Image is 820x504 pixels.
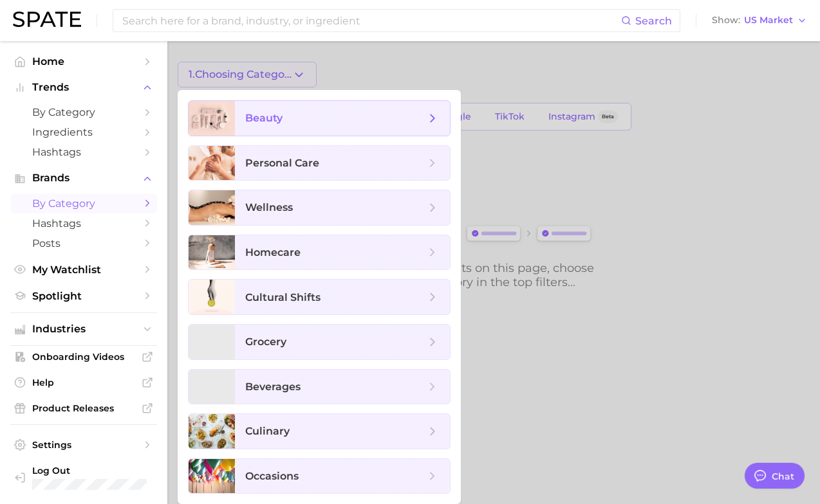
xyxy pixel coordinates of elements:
span: wellness [245,201,293,213]
span: occasions [245,470,299,482]
a: Settings [10,435,157,455]
a: Log out. Currently logged in with e-mail pryan@sharkninja.com. [10,461,157,494]
span: by Category [32,197,135,210]
a: My Watchlist [10,260,157,280]
span: by Category [32,106,135,118]
span: beverages [245,381,301,393]
span: culinary [245,425,290,437]
span: cultural shifts [245,291,321,303]
a: Help [10,373,157,392]
a: Posts [10,233,157,253]
span: Posts [32,237,135,249]
span: Home [32,55,135,67]
span: Trends [32,82,135,93]
a: Onboarding Videos [10,347,157,366]
span: US Market [744,17,793,24]
span: Help [32,377,135,388]
span: Log Out [32,465,147,476]
span: Brands [32,172,135,184]
a: Home [10,51,157,71]
button: ShowUS Market [709,12,810,29]
img: SPATE [13,12,81,27]
a: Spotlight [10,286,157,306]
button: Brands [10,168,157,188]
span: Onboarding Videos [32,351,135,363]
span: Search [635,15,672,27]
span: My Watchlist [32,264,135,276]
input: Search here for a brand, industry, or ingredient [121,10,621,32]
span: Spotlight [32,290,135,302]
span: homecare [245,246,301,258]
button: Trends [10,78,157,97]
a: Product Releases [10,399,157,418]
a: by Category [10,194,157,213]
a: Hashtags [10,142,157,162]
span: Settings [32,439,135,451]
span: Ingredients [32,126,135,138]
span: Product Releases [32,402,135,414]
span: grocery [245,336,286,348]
ul: 1.Choosing Category [178,90,461,504]
button: Industries [10,319,157,339]
a: by Category [10,102,157,122]
span: Show [712,17,740,24]
a: Ingredients [10,122,157,142]
span: Hashtags [32,217,135,230]
span: Hashtags [32,146,135,158]
span: Industries [32,323,135,335]
a: Hashtags [10,213,157,233]
span: beauty [245,112,283,124]
span: personal care [245,157,319,169]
